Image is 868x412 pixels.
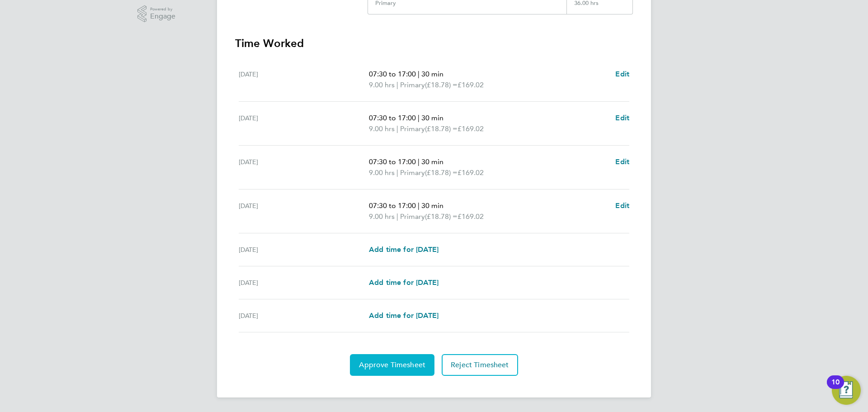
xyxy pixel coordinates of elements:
span: Edit [615,114,629,122]
h3: Time Worked [235,36,633,51]
span: | [418,201,420,210]
a: Edit [615,113,629,123]
span: | [396,81,398,89]
div: [DATE] [239,200,369,222]
span: 30 min [421,70,443,78]
a: Add time for [DATE] [369,277,439,288]
span: Add time for [DATE] [369,311,439,320]
span: 9.00 hrs [369,124,395,133]
button: Approve Timesheet [350,354,434,376]
a: Edit [615,69,629,80]
a: Edit [615,156,629,167]
span: (£18.78) = [425,81,458,89]
button: Reject Timesheet [442,354,518,376]
div: [DATE] [239,277,369,288]
div: [DATE] [239,69,369,90]
span: Edit [615,157,629,166]
span: £169.02 [458,212,484,221]
span: | [396,124,398,133]
div: [DATE] [239,244,369,255]
div: [DATE] [239,113,369,134]
span: (£18.78) = [425,168,458,177]
button: Open Resource Center, 10 new notifications [832,376,861,405]
span: 07:30 to 17:00 [369,201,416,210]
span: 9.00 hrs [369,212,395,221]
a: Add time for [DATE] [369,244,439,255]
span: Primary [400,167,425,178]
span: 30 min [421,157,443,166]
span: 07:30 to 17:00 [369,70,416,78]
span: £169.02 [458,124,484,133]
span: | [418,70,420,78]
a: Powered byEngage [137,5,176,23]
span: Primary [400,80,425,90]
span: Edit [615,70,629,78]
div: [DATE] [239,156,369,178]
span: | [418,157,420,166]
span: 9.00 hrs [369,81,395,89]
div: [DATE] [239,310,369,321]
div: 10 [831,382,840,394]
span: | [396,168,398,177]
span: | [418,114,420,122]
span: Reject Timesheet [451,360,509,369]
span: Edit [615,201,629,210]
span: | [396,212,398,221]
span: 07:30 to 17:00 [369,114,416,122]
span: £169.02 [458,168,484,177]
span: 30 min [421,114,443,122]
span: Primary [400,211,425,222]
span: Approve Timesheet [359,360,425,369]
span: 07:30 to 17:00 [369,157,416,166]
span: (£18.78) = [425,212,458,221]
a: Add time for [DATE] [369,310,439,321]
a: Edit [615,200,629,211]
span: Add time for [DATE] [369,278,439,287]
span: Primary [400,123,425,134]
span: (£18.78) = [425,124,458,133]
span: Engage [150,13,175,20]
span: 30 min [421,201,443,210]
span: 9.00 hrs [369,168,395,177]
span: £169.02 [458,81,484,89]
span: Add time for [DATE] [369,245,439,254]
span: Powered by [150,5,175,13]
